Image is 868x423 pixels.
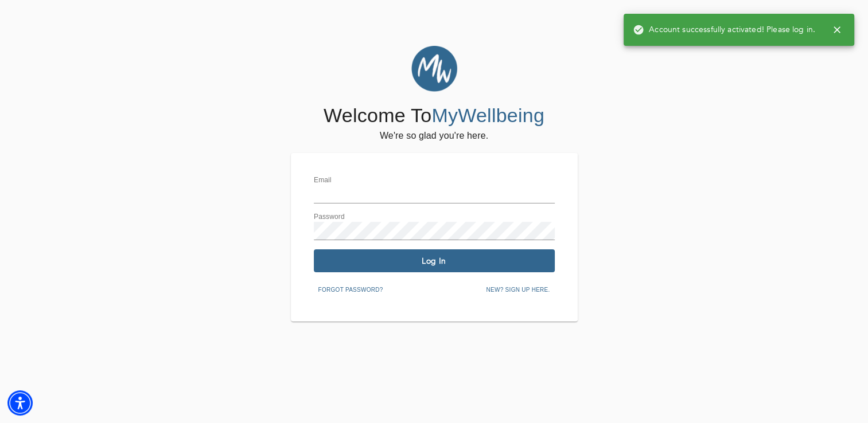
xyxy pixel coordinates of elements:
span: Log In [318,256,550,267]
span: New? Sign up here. [486,285,550,295]
span: Account successfully activated! Please log in. [633,24,815,36]
button: Forgot password? [314,281,388,299]
span: MyWellbeing [431,104,544,126]
label: Password [314,214,345,221]
label: Email [314,177,332,184]
button: New? Sign up here. [481,281,554,299]
span: Forgot password? [318,285,383,295]
div: Accessibility Menu [7,390,33,416]
img: MyWellbeing [411,46,457,92]
button: Log In [314,249,555,272]
h6: We're so glad you're here. [380,128,488,144]
a: Forgot password? [314,284,388,293]
h4: Welcome To [324,104,544,128]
